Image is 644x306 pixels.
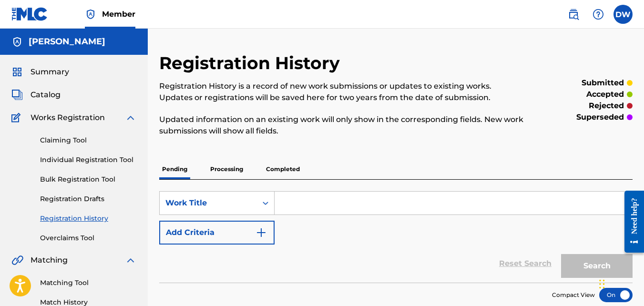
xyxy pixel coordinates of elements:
[11,255,23,266] img: Matching
[125,255,136,266] img: expand
[11,36,23,48] img: Accounts
[589,5,608,24] div: Help
[31,66,69,78] span: Summary
[586,89,624,100] p: accepted
[40,155,136,165] a: Individual Registration Tool
[40,214,136,224] a: Registration History
[159,221,275,245] button: Add Criteria
[263,159,303,179] p: Completed
[576,112,624,123] p: superseded
[85,9,96,20] img: Top Rightsholder
[159,81,524,103] p: Registration History is a record of new work submissions or updates to existing works. Updates or...
[31,255,68,266] span: Matching
[31,89,61,101] span: Catalog
[165,197,251,209] div: Work Title
[207,159,246,179] p: Processing
[11,89,61,101] a: CatalogCatalog
[40,135,136,145] a: Claiming Tool
[40,233,136,243] a: Overclaims Tool
[617,183,644,260] iframe: Resource Center
[582,77,624,89] p: submitted
[40,194,136,204] a: Registration Drafts
[125,112,136,123] img: expand
[11,66,23,78] img: Summary
[11,7,48,21] img: MLC Logo
[256,227,267,238] img: 9d2ae6d4665cec9f34b9.svg
[11,89,23,101] img: Catalog
[159,159,190,179] p: Pending
[29,36,105,47] h5: Deniece Williams
[11,112,24,123] img: Works Registration
[102,9,135,20] span: Member
[589,100,624,112] p: rejected
[159,114,524,137] p: Updated information on an existing work will only show in the corresponding fields. New work subm...
[552,291,595,299] span: Compact View
[159,52,345,74] h2: Registration History
[31,112,105,123] span: Works Registration
[613,5,633,24] div: User Menu
[40,278,136,288] a: Matching Tool
[40,174,136,184] a: Bulk Registration Tool
[564,5,583,24] a: Public Search
[568,9,579,20] img: search
[159,191,633,283] form: Search Form
[599,270,605,298] div: Drag
[593,9,604,20] img: help
[11,66,69,78] a: SummarySummary
[596,260,644,306] iframe: Chat Widget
